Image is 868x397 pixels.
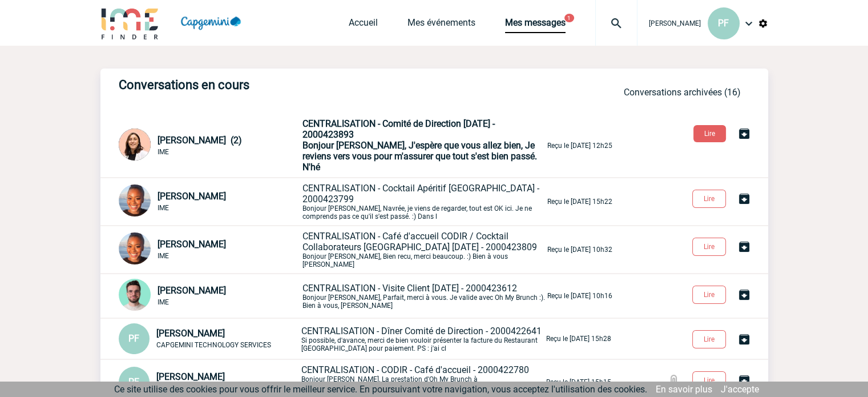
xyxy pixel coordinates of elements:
[302,283,517,294] span: CENTRALISATION - Visite Client [DATE] - 2000423612
[407,17,475,33] a: Mes événements
[564,14,574,22] button: 1
[119,279,151,311] img: 121547-2.png
[158,285,226,296] span: [PERSON_NAME]
[683,333,737,344] a: Lire
[301,326,542,336] span: CENTRALISATION - Dîner Comité de Direction - 2000422641
[692,238,726,256] button: Lire
[158,135,242,146] span: [PERSON_NAME] (2)
[684,127,737,138] a: Lire
[547,292,612,300] p: Reçu le [DATE] 10h16
[301,326,544,352] p: Si possible, d'avance, merci de bien vouloir présenter la facture du Restaurant [GEOGRAPHIC_DATA]...
[547,246,612,254] p: Reçu le [DATE] 10h32
[683,288,737,299] a: Lire
[683,240,737,251] a: Lire
[158,252,169,260] span: IME
[119,129,300,163] div: Conversation privée : Client - Agence
[302,231,537,252] span: CENTRALISATION - Café d'accueil CODIR / Cocktail Collaborateurs [GEOGRAPHIC_DATA] [DATE] - 200042...
[114,384,647,395] span: Ce site utilise des cookies pour vous offrir le meilleur service. En poursuivant votre navigation...
[158,204,169,212] span: IME
[156,341,271,349] span: CAPGEMINI TECHNOLOGY SERVICES
[128,376,139,387] span: PF
[119,232,151,264] img: 123865-0.jpg
[119,195,612,206] a: [PERSON_NAME] IME CENTRALISATION - Cocktail Apéritif [GEOGRAPHIC_DATA] - 2000423799Bonjour [PERSO...
[302,140,537,173] span: Bonjour [PERSON_NAME], J'espère que vous allez bien, Je reviens vers vous pour m'assurer que tout...
[302,231,545,268] p: Bonjour [PERSON_NAME], Bien recu, merci beaucoup. :) Bien à vous [PERSON_NAME]
[119,232,300,267] div: Conversation privée : Client - Agence
[119,185,151,216] img: 123865-0.jpg
[692,190,726,208] button: Lire
[158,298,169,306] span: IME
[156,371,225,382] span: [PERSON_NAME]
[505,17,566,33] a: Mes messages
[128,333,139,344] span: PF
[302,183,545,220] p: Bonjour [PERSON_NAME], Navrée, je viens de regarder, tout est OK ici. Je ne comprends pas ce qu'i...
[737,240,751,254] img: Archiver la conversation
[649,19,701,27] span: [PERSON_NAME]
[692,371,726,390] button: Lire
[119,290,612,300] a: [PERSON_NAME] IME CENTRALISATION - Visite Client [DATE] - 2000423612Bonjour [PERSON_NAME], Parfai...
[624,87,741,98] a: Conversations archivées (16)
[349,17,378,33] a: Accueil
[721,384,759,395] a: J'accepte
[737,288,751,302] img: Archiver la conversation
[737,332,751,346] img: Archiver la conversation
[158,148,169,156] span: IME
[737,127,751,141] img: Archiver la conversation
[737,192,751,206] img: Archiver la conversation
[119,185,300,219] div: Conversation privée : Client - Agence
[119,78,461,92] h3: Conversations en cours
[302,118,495,140] span: CENTRALISATION - Comité de Direction [DATE] - 2000423893
[119,376,611,387] a: PF [PERSON_NAME] CAPGEMINI TECHNOLOGY SERVICES CENTRALISATION - CODIR - Café d'accueil - 20004227...
[547,142,612,150] p: Reçu le [DATE] 12h25
[119,323,299,354] div: Conversation privée : Client - Agence
[718,18,729,29] span: PF
[119,129,151,161] img: 129834-0.png
[119,139,612,150] a: [PERSON_NAME] (2) IME CENTRALISATION - Comité de Direction [DATE] - 2000423893Bonjour [PERSON_NAM...
[546,378,611,386] p: Reçu le [DATE] 15h15
[547,198,612,206] p: Reçu le [DATE] 15h22
[683,193,737,203] a: Lire
[119,279,300,313] div: Conversation privée : Client - Agence
[156,328,225,339] span: [PERSON_NAME]
[302,183,539,204] span: CENTRALISATION - Cocktail Apéritif [GEOGRAPHIC_DATA] - 2000423799
[301,364,529,375] span: CENTRALISATION - CODIR - Café d'accueil - 2000422780
[737,374,751,387] img: Archiver la conversation
[100,7,160,39] img: IME-Finder
[656,384,712,395] a: En savoir plus
[119,243,612,254] a: [PERSON_NAME] IME CENTRALISATION - Café d'accueil CODIR / Cocktail Collaborateurs [GEOGRAPHIC_DAT...
[302,283,545,310] p: Bonjour [PERSON_NAME], Parfait, merci à vous. Je valide avec Oh My Brunch :). Bien à vous, [PERSO...
[158,191,226,202] span: [PERSON_NAME]
[546,335,611,343] p: Reçu le [DATE] 15h28
[683,374,737,385] a: Lire
[692,330,726,348] button: Lire
[119,332,611,343] a: PF [PERSON_NAME] CAPGEMINI TECHNOLOGY SERVICES CENTRALISATION - Dîner Comité de Direction - 20004...
[693,125,726,142] button: Lire
[692,286,726,304] button: Lire
[158,239,226,250] span: [PERSON_NAME]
